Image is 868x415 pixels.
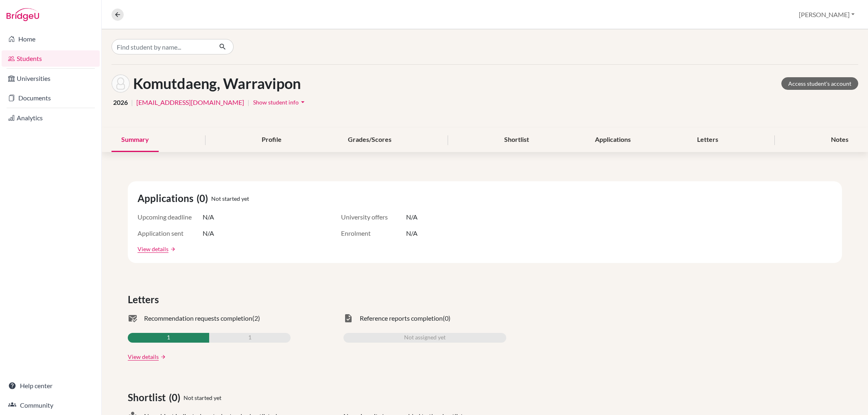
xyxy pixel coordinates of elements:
[781,77,858,90] a: Access student's account
[821,128,858,152] div: Notes
[252,128,291,152] div: Profile
[341,228,406,238] span: Enrolment
[131,98,133,107] span: |
[128,390,169,405] span: Shortlist
[343,313,353,323] span: task
[406,228,418,238] span: N/A
[2,31,100,47] a: Home
[168,246,176,252] a: arrow_forward
[197,191,211,206] span: (0)
[248,333,251,343] span: 1
[112,74,130,93] img: Warravipon Komutdaeng's avatar
[299,98,307,106] i: arrow_drop_down
[253,96,307,109] button: Show student infoarrow_drop_down
[253,99,299,106] span: Show student info
[406,212,418,222] span: N/A
[252,313,260,323] span: (2)
[2,378,100,394] a: Help center
[687,128,728,152] div: Letters
[167,333,170,343] span: 1
[494,128,539,152] div: Shortlist
[585,128,641,152] div: Applications
[169,390,184,405] span: (0)
[2,90,100,106] a: Documents
[341,212,406,222] span: University offers
[203,212,214,222] span: N/A
[360,313,443,323] span: Reference reports completion
[138,212,203,222] span: Upcoming deadline
[2,110,100,126] a: Analytics
[133,75,301,92] h1: Komutdaeng, Warravipon
[128,352,159,361] a: View details
[2,50,100,67] a: Students
[159,354,166,360] a: arrow_forward
[128,292,162,307] span: Letters
[112,39,212,54] input: Find student by name...
[138,228,203,238] span: Application sent
[144,313,252,323] span: Recommendation requests completion
[211,194,249,203] span: Not started yet
[795,7,858,22] button: [PERSON_NAME]
[184,393,221,402] span: Not started yet
[247,98,249,107] span: |
[138,191,197,206] span: Applications
[338,128,401,152] div: Grades/Scores
[203,228,214,238] span: N/A
[2,397,100,413] a: Community
[2,70,100,87] a: Universities
[7,8,39,21] img: Bridge-U
[112,128,159,152] div: Summary
[113,98,128,107] span: 2026
[404,333,446,343] span: Not assigned yet
[138,245,168,253] a: View details
[443,313,450,323] span: (0)
[128,313,138,323] span: mark_email_read
[136,98,244,107] a: [EMAIL_ADDRESS][DOMAIN_NAME]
